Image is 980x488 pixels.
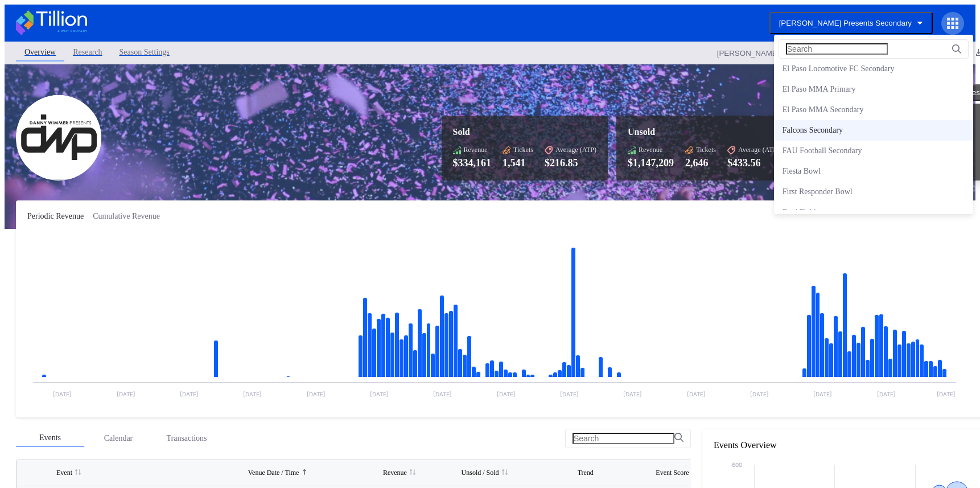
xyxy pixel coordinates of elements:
[786,43,888,55] input: Search
[783,105,864,114] div: El Paso MMA Secondary
[783,187,853,196] div: First Responder Bowl
[783,146,862,155] div: FAU Football Secondary
[783,64,895,73] div: El Paso Locomotive FC Secondary
[783,208,816,217] div: Ford Field
[783,85,856,94] div: El Paso MMA Primary
[783,167,821,176] div: Fiesta Bowl
[783,126,843,135] div: Falcons Secondary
